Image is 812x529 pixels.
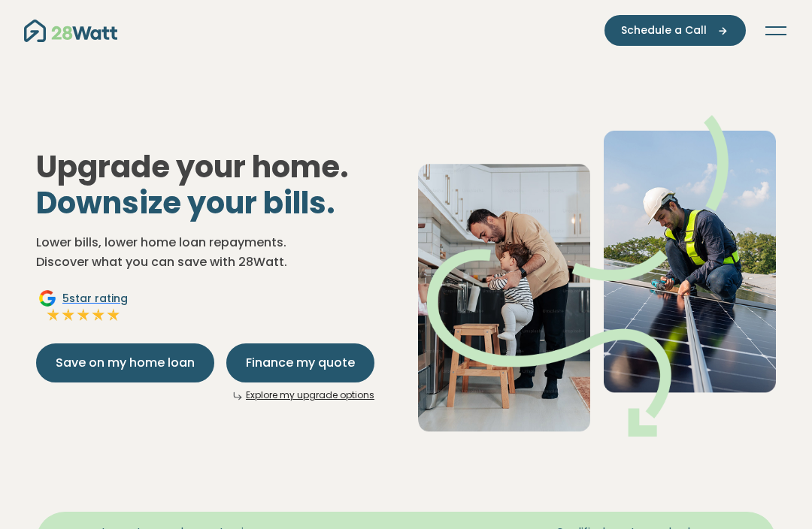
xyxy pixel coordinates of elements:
[246,388,374,401] a: Explore my upgrade options
[61,307,76,322] img: Full star
[226,343,374,382] button: Finance my quote
[246,354,355,372] span: Finance my quote
[62,291,128,307] span: 5 star rating
[36,289,130,325] a: Google5star ratingFull starFull starFull starFull starFull star
[621,23,707,38] span: Schedule a Call
[418,115,776,437] img: Dad helping toddler
[604,15,746,46] button: Schedule a Call
[46,307,61,322] img: Full star
[36,182,335,224] span: Downsize your bills.
[38,289,56,307] img: Google
[764,23,788,38] button: Toggle navigation
[36,149,394,221] h1: Upgrade your home.
[56,354,195,372] span: Save on my home loan
[91,307,106,322] img: Full star
[24,20,117,42] img: 28Watt
[24,15,788,46] nav: Main navigation
[106,307,121,322] img: Full star
[36,343,214,382] button: Save on my home loan
[36,233,394,271] p: Lower bills, lower home loan repayments. Discover what you can save with 28Watt.
[76,307,91,322] img: Full star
